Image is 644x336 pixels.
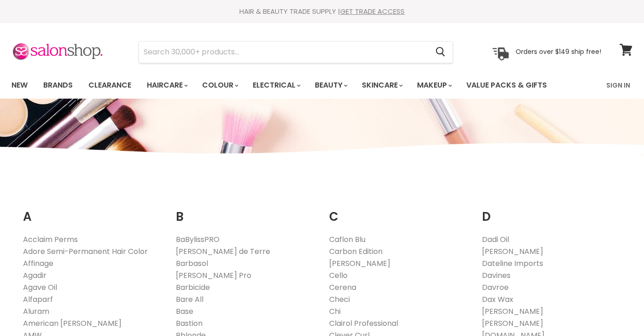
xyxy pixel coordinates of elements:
[516,47,601,56] p: Orders over $149 ship free!
[428,41,453,63] button: Search
[482,246,543,257] a: [PERSON_NAME]
[23,306,49,317] a: Aluram
[23,318,122,329] a: American [PERSON_NAME]
[329,306,341,317] a: Chi
[410,76,458,95] a: Makeup
[23,234,78,245] a: Acclaim Perms
[176,258,208,269] a: Barbasol
[482,270,511,281] a: Davines
[176,294,203,305] a: Bare All
[329,282,356,293] a: Cerena
[176,282,210,293] a: Barbicide
[23,246,148,257] a: Adore Semi-Permanent Hair Color
[482,258,543,269] a: Dateline Imports
[176,270,251,281] a: [PERSON_NAME] Pro
[482,306,543,317] a: [PERSON_NAME]
[176,318,203,329] a: Bastion
[459,76,554,95] a: Value Packs & Gifts
[482,234,509,245] a: Dadi Oil
[355,76,408,95] a: Skincare
[176,234,220,245] a: BaBylissPRO
[482,294,513,305] a: Dax Wax
[329,270,348,281] a: Cello
[139,41,453,63] form: Product
[340,6,405,16] a: GET TRADE ACCESS
[482,318,543,329] a: [PERSON_NAME]
[176,306,193,317] a: Base
[5,72,577,99] ul: Main menu
[23,282,57,293] a: Agave Oil
[23,195,162,226] h2: A
[81,76,138,95] a: Clearance
[5,76,35,95] a: New
[23,294,53,305] a: Alfaparf
[329,318,398,329] a: Clairol Professional
[23,258,53,269] a: Affinage
[482,282,509,293] a: Davroe
[195,76,244,95] a: Colour
[329,258,390,269] a: [PERSON_NAME]
[36,76,80,95] a: Brands
[246,76,306,95] a: Electrical
[601,76,636,95] a: Sign In
[140,76,193,95] a: Haircare
[139,41,428,63] input: Search
[329,246,383,257] a: Carbon Edition
[329,195,469,226] h2: C
[482,195,621,226] h2: D
[308,76,353,95] a: Beauty
[176,246,270,257] a: [PERSON_NAME] de Terre
[329,294,350,305] a: Checi
[329,234,366,245] a: Caflon Blu
[23,270,46,281] a: Agadir
[176,195,315,226] h2: B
